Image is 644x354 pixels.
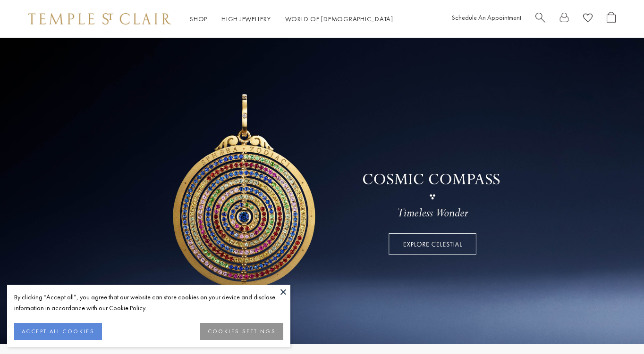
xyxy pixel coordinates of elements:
[452,13,521,22] a: Schedule An Appointment
[583,12,593,26] a: View Wishlist
[14,323,102,340] button: ACCEPT ALL COOKIES
[200,323,283,340] button: COOKIES SETTINGS
[535,12,545,26] a: Search
[28,13,171,25] img: Temple St. Clair
[221,15,271,23] a: High JewelleryHigh Jewellery
[190,15,207,23] a: ShopShop
[607,12,616,26] a: Open Shopping Bag
[190,13,393,25] nav: Main navigation
[285,15,393,23] a: World of [DEMOGRAPHIC_DATA]World of [DEMOGRAPHIC_DATA]
[14,292,283,313] div: By clicking “Accept all”, you agree that our website can store cookies on your device and disclos...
